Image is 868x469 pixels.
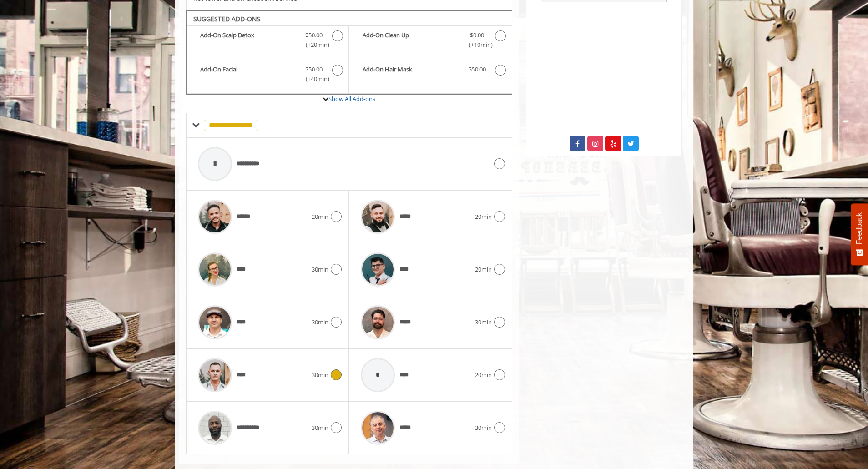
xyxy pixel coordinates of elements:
[353,30,507,52] label: Add-On Clean Up
[191,65,344,86] label: Add-On Facial
[475,318,492,327] span: 30min
[469,65,486,74] span: $50.00
[301,40,328,50] span: (+20min )
[851,203,868,265] button: Feedback - Show survey
[464,40,490,50] span: (+10min )
[328,95,375,103] a: Show All Add-ons
[470,30,484,40] span: $0.00
[200,65,296,84] b: Add-On Facial
[312,212,328,222] span: 20min
[312,370,328,380] span: 30min
[475,370,492,380] span: 20min
[475,212,492,222] span: 20min
[312,423,328,433] span: 30min
[855,212,863,244] span: Feedback
[200,30,296,50] b: Add-On Scalp Detox
[193,15,261,23] b: SUGGESTED ADD-ONS
[363,65,459,76] b: Add-On Hair Mask
[305,30,323,40] span: $50.00
[305,65,323,74] span: $50.00
[191,30,344,52] label: Add-On Scalp Detox
[301,74,328,84] span: (+40min )
[312,318,328,327] span: 30min
[475,423,492,433] span: 30min
[363,30,459,50] b: Add-On Clean Up
[475,265,492,274] span: 20min
[186,10,512,95] div: Beard Trim Add-onS
[353,65,507,78] label: Add-On Hair Mask
[312,265,328,274] span: 30min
